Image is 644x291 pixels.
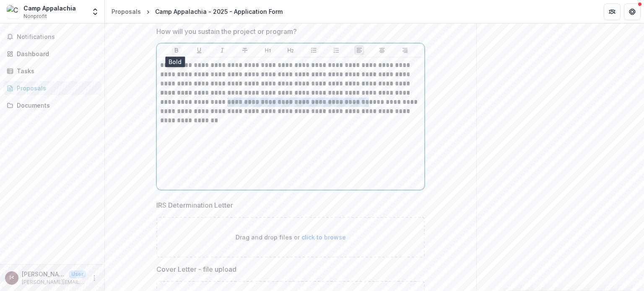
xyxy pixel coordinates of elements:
[604,3,621,20] button: Partners
[23,4,76,13] div: Camp Appalachia
[156,26,297,36] p: How will you sustain the project or program?
[17,67,94,75] div: Tasks
[624,3,641,20] button: Get Help
[354,45,364,55] button: Align Left
[3,64,101,78] a: Tasks
[3,98,101,112] a: Documents
[240,45,250,55] button: Strike
[69,270,86,278] p: User
[17,33,98,41] span: Notifications
[400,45,410,55] button: Align Right
[10,275,14,281] div: Isaac Mace <i.mace@campappalachia.org>
[155,7,283,16] div: Camp Appalachia - 2025 - Application Form
[236,233,346,242] p: Drag and drop files or
[112,7,141,16] div: Proposals
[3,30,101,44] button: Notifications
[7,5,20,18] img: Camp Appalachia
[17,49,94,58] div: Dashboard
[89,3,101,20] button: Open entity switcher
[171,45,182,55] button: Bold
[194,45,204,55] button: Underline
[301,234,346,241] span: click to browse
[3,47,101,61] a: Dashboard
[286,45,296,55] button: Heading 2
[17,101,94,110] div: Documents
[377,45,387,55] button: Align Center
[22,270,65,278] p: [PERSON_NAME] <[PERSON_NAME][EMAIL_ADDRESS][DOMAIN_NAME]>
[156,200,233,210] p: IRS Determination Letter
[22,278,86,286] p: [PERSON_NAME][EMAIL_ADDRESS][DOMAIN_NAME]
[263,45,273,55] button: Heading 1
[108,5,144,18] a: Proposals
[23,13,47,20] span: Nonprofit
[3,81,101,95] a: Proposals
[331,45,341,55] button: Ordered List
[89,273,99,283] button: More
[309,45,319,55] button: Bullet List
[217,45,227,55] button: Italicize
[108,5,286,18] nav: breadcrumb
[17,84,94,93] div: Proposals
[156,264,236,274] p: Cover Letter - file upload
